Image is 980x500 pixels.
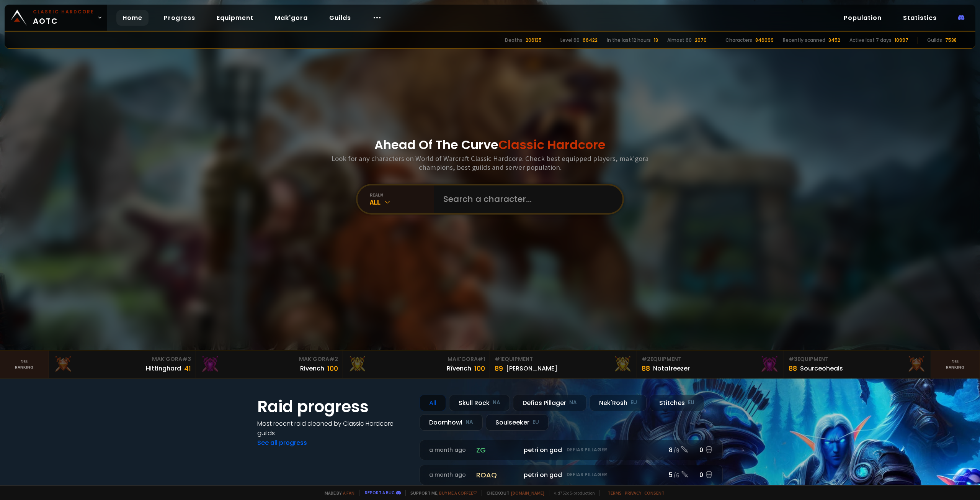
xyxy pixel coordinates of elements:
div: Deaths [505,37,523,44]
div: Characters [725,37,752,44]
div: Equipment [642,355,779,363]
div: Sourceoheals [800,364,843,373]
span: AOTC [33,8,94,27]
div: Almost 60 [667,37,692,44]
div: Notafreezer [653,364,690,373]
a: Population [838,10,888,26]
h1: Raid progress [257,395,410,419]
span: # 2 [642,355,650,363]
a: Privacy [625,490,641,496]
a: Mak'Gora#2Rivench100 [196,351,343,378]
div: Soulseeker [486,414,549,431]
a: Mak'Gora#1Rîvench100 [343,351,490,378]
div: Mak'Gora [54,355,191,363]
small: EU [630,399,637,407]
div: 66422 [583,37,598,44]
div: Nek'Rosh [590,395,647,411]
a: Mak'gora [269,10,314,26]
div: Equipment [789,355,926,363]
div: 89 [495,363,503,374]
small: NA [493,399,500,407]
small: EU [688,399,694,407]
a: #3Equipment88Sourceoheals [784,351,931,378]
span: # 3 [182,355,191,363]
div: 2070 [695,37,707,44]
h3: Look for any characters on World of Warcraft Classic Hardcore. Check best equipped players, mak'g... [328,154,652,172]
a: Equipment [211,10,260,26]
small: NA [465,418,473,426]
div: 846099 [755,37,774,44]
a: Report a bug [365,490,395,495]
div: Mak'Gora [201,355,338,363]
div: Doomhowl [420,414,483,431]
div: Rivench [300,364,324,373]
span: v. d752d5 - production [549,490,595,496]
a: Classic HardcoreAOTC [5,5,107,31]
div: Skull Rock [449,395,510,411]
span: Support me, [405,490,477,496]
span: # 2 [329,355,338,363]
div: Level 60 [560,37,580,44]
small: Classic Hardcore [33,8,94,15]
a: [DOMAIN_NAME] [511,490,544,496]
a: a month agozgpetri on godDefias Pillager8 /90 [420,440,723,460]
span: # 1 [478,355,485,363]
div: 3452 [828,37,840,44]
div: Stitches [650,395,704,411]
a: Seeranking [931,351,980,378]
span: Checkout [482,490,544,496]
a: See all progress [257,438,307,447]
a: Guilds [323,10,357,26]
span: Classic Hardcore [498,136,606,153]
div: Rîvench [447,364,471,373]
a: Mak'Gora#3Hittinghard41 [49,351,196,378]
div: realm [370,192,434,198]
a: #1Equipment89[PERSON_NAME] [490,351,637,378]
div: 88 [789,363,797,374]
div: 10997 [895,37,908,44]
div: Equipment [495,355,632,363]
div: 100 [327,363,338,374]
div: Mak'Gora [348,355,485,363]
a: Consent [644,490,665,496]
a: Home [116,10,149,26]
a: #2Equipment88Notafreezer [637,351,784,378]
a: Progress [158,10,201,26]
small: EU [532,418,539,426]
div: Active last 7 days [849,37,892,44]
small: NA [569,399,577,407]
span: Made by [320,490,354,496]
div: Recently scanned [783,37,825,44]
div: Hittinghard [146,364,181,373]
input: Search a character... [439,185,613,213]
div: 100 [474,363,485,374]
span: # 3 [789,355,797,363]
div: In the last 12 hours [607,37,651,44]
div: All [370,198,434,207]
a: Terms [608,490,622,496]
div: [PERSON_NAME] [506,364,557,373]
div: 88 [642,363,650,374]
h1: Ahead Of The Curve [374,136,606,154]
div: Guilds [927,37,942,44]
a: Buy me a coffee [439,490,477,496]
div: 7538 [945,37,957,44]
h4: Most recent raid cleaned by Classic Hardcore guilds [257,419,410,438]
a: Statistics [897,10,943,26]
span: # 1 [495,355,502,363]
div: Defias Pillager [513,395,586,411]
div: 13 [654,37,658,44]
a: a month agoroaqpetri on godDefias Pillager5 /60 [420,465,723,485]
div: 206135 [526,37,542,44]
div: All [420,395,446,411]
a: a fan [343,490,354,496]
div: 41 [184,363,191,374]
